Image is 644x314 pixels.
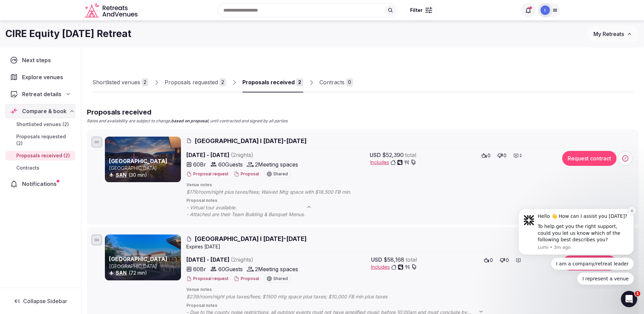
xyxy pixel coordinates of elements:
[242,73,303,92] a: Proposals received2
[186,189,365,195] span: $179/room/night plus taxes/fees; Waived Mtg space with $18,500 FB min.
[5,53,75,67] a: Next steps
[193,265,206,273] span: 60 Br
[165,78,218,86] div: Proposals requested
[371,264,417,271] button: Includes
[382,151,404,159] span: $52,390
[16,121,69,128] span: Shortlisted venues (2)
[23,298,67,304] span: Collapse Sidebar
[479,151,493,160] button: 0
[193,160,206,169] span: 60 Br
[85,3,139,18] svg: Retreats and Venues company logo
[116,172,127,178] a: SAN
[482,256,495,265] button: 0
[234,276,259,282] button: Proposal
[406,4,437,17] button: Filter
[370,159,416,166] span: Includes
[15,12,26,23] img: Profile image for Lumi
[405,151,416,159] span: total
[562,151,617,166] button: Request contract
[109,165,180,172] p: [GEOGRAPHIC_DATA]
[186,256,306,264] span: [DATE] - [DATE]
[5,132,75,148] a: Proposals requested (2)
[186,151,306,159] span: [DATE] - [DATE]
[346,78,353,86] div: 0
[195,234,307,243] span: [GEOGRAPHIC_DATA] I [DATE]-[DATE]
[273,277,288,281] span: Shared
[30,42,121,48] p: Message from Lumi, sent 3m ago
[119,4,128,13] button: Dismiss notification
[22,56,54,64] span: Next steps
[5,177,75,191] a: Notifications
[406,256,417,264] span: total
[109,263,180,270] p: [GEOGRAPHIC_DATA]
[22,90,61,98] span: Retreat details
[22,73,66,81] span: Explore venues
[5,27,131,40] h1: CIRE Equity [DATE] Retreat
[92,78,140,86] div: Shortlisted venues
[22,180,59,188] span: Notifications
[69,70,126,82] button: Quick reply: I represent a venue
[171,118,208,123] strong: based on proposal
[16,133,73,147] span: Proposals requested (2)
[319,78,345,86] div: Contracts
[109,256,167,262] a: [GEOGRAPHIC_DATA]
[234,171,259,177] button: Proposal
[540,5,550,15] img: eosowski
[186,287,634,293] span: Venue notes
[116,270,127,276] a: SAN
[384,256,404,264] span: $58,168
[10,55,126,82] div: Quick reply options
[165,73,226,92] a: Proposals requested2
[186,182,634,188] span: Venue notes
[506,257,509,264] span: 0
[92,73,148,92] a: Shortlisted venues2
[498,256,511,265] button: 0
[635,291,640,296] span: 1
[273,172,288,176] span: Shared
[87,118,288,124] p: Rates and availability are subject to change, , until contracted and signed by all parties
[142,78,148,86] div: 2
[587,25,639,42] button: My Retreats
[370,151,381,159] span: USD
[255,265,298,273] span: 2 Meeting spaces
[503,152,507,159] span: 0
[410,7,423,14] span: Filter
[231,256,253,263] span: ( 2 night s )
[109,269,180,276] div: (72 min)
[30,11,121,40] div: Message content
[186,303,634,309] span: Proposal notes
[10,6,126,52] div: message notification from Lumi, 3m ago. Hello 👋 How can I assist you today? To help get you the r...
[487,152,491,159] span: 0
[219,78,226,86] div: 2
[5,151,75,160] a: Proposals received (2)
[85,3,139,18] a: Visit the homepage
[109,158,167,164] a: [GEOGRAPHIC_DATA]
[186,198,634,204] span: Proposal notes
[186,204,318,217] span: - Virtual tour available. - Attached are their Team Building & Banquet Menus.
[116,172,127,178] button: SAN
[5,70,75,84] a: Explore venues
[87,107,288,117] h2: Proposals received
[109,172,180,178] div: (30 min)
[371,256,382,264] span: USD
[30,21,121,41] div: To help get you the right support, could you let us know which of the following best describes you?
[495,151,509,160] button: 0
[218,160,243,169] span: 60 Guests
[186,276,228,282] button: Proposal request
[16,164,39,171] span: Contracts
[195,137,307,145] span: [GEOGRAPHIC_DATA] I [DATE]-[DATE]
[255,160,298,169] span: 2 Meeting spaces
[490,257,493,264] span: 0
[231,152,253,158] span: ( 2 night s )
[186,293,401,300] span: $239/room/night plus taxes/fees; $1500 mtg space plus taxes; $10,000 FB min plus taxes
[242,78,295,86] div: Proposals received
[5,294,75,309] button: Collapse Sidebar
[30,11,121,17] div: Hello 👋 How can I assist you [DATE]?
[116,269,127,276] button: SAN
[5,163,75,173] a: Contracts
[508,203,644,289] iframe: Intercom notifications message
[296,78,303,86] div: 2
[519,153,522,159] span: 2
[16,152,70,159] span: Proposals received (2)
[319,73,353,92] a: Contracts0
